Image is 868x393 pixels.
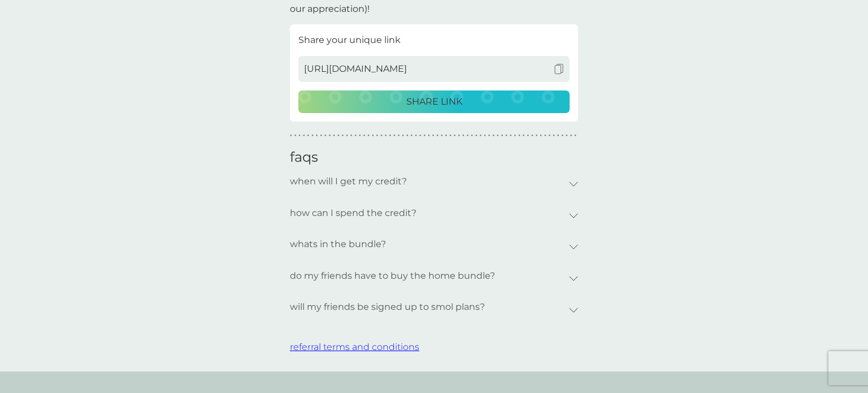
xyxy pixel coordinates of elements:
p: ● [415,133,417,139]
p: ● [320,133,322,139]
p: ● [467,133,469,139]
p: ● [518,133,520,139]
p: ● [549,133,551,139]
p: ● [449,133,452,139]
p: ● [544,133,546,139]
p: ● [359,133,361,139]
p: ● [436,133,439,139]
p: ● [428,133,430,139]
p: ● [389,133,391,139]
p: ● [423,133,426,139]
p: how can I spend the credit? [290,200,416,226]
span: [URL][DOMAIN_NAME] [304,62,407,76]
p: ● [566,133,568,139]
p: ● [471,133,473,139]
p: ● [398,133,400,139]
p: ● [523,133,525,139]
p: when will I get my credit? [290,169,407,195]
p: whats in the bundle? [290,231,386,257]
p: ● [441,133,443,139]
p: ● [419,133,422,139]
p: ● [311,133,314,139]
p: ● [316,133,318,139]
p: ● [574,133,576,139]
button: referral terms and conditions [290,340,419,355]
p: ● [363,133,366,139]
p: ● [406,133,409,139]
p: ● [354,133,357,139]
p: ● [458,133,460,139]
p: ● [501,133,504,139]
p: will my friends be signed up to smol plans? [290,294,485,320]
p: ● [514,133,517,139]
p: ● [497,133,499,139]
p: ● [380,133,383,139]
p: Share your unique link [298,33,570,47]
p: ● [462,133,465,139]
p: ● [402,133,404,139]
p: ● [337,133,340,139]
p: ● [333,133,335,139]
p: ● [329,133,331,139]
p: ● [393,133,396,139]
p: ● [346,133,348,139]
p: ● [484,133,486,139]
p: ● [505,133,507,139]
h2: faqs [290,149,578,169]
p: ● [411,133,413,139]
p: ● [488,133,491,139]
p: ● [324,133,327,139]
p: ● [531,133,533,139]
p: ● [536,133,538,139]
p: ● [307,133,310,139]
p: SHARE LINK [406,94,462,109]
p: ● [294,133,297,139]
p: ● [303,133,305,139]
p: ● [480,133,482,139]
button: SHARE LINK [298,90,570,113]
p: ● [350,133,353,139]
p: ● [367,133,370,139]
span: referral terms and conditions [290,342,419,352]
p: ● [553,133,555,139]
p: ● [561,133,563,139]
p: ● [540,133,542,139]
p: ● [342,133,344,139]
p: ● [376,133,379,139]
p: ● [372,133,374,139]
p: ● [475,133,478,139]
img: copy to clipboard [554,64,564,74]
p: ● [432,133,435,139]
p: ● [557,133,559,139]
p: ● [290,133,292,139]
p: ● [570,133,572,139]
p: do my friends have to buy the home bundle? [290,263,495,289]
p: ● [492,133,494,139]
p: ● [385,133,387,139]
p: ● [454,133,456,139]
p: ● [527,133,529,139]
p: ● [510,133,512,139]
p: ● [445,133,448,139]
p: ● [298,133,301,139]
